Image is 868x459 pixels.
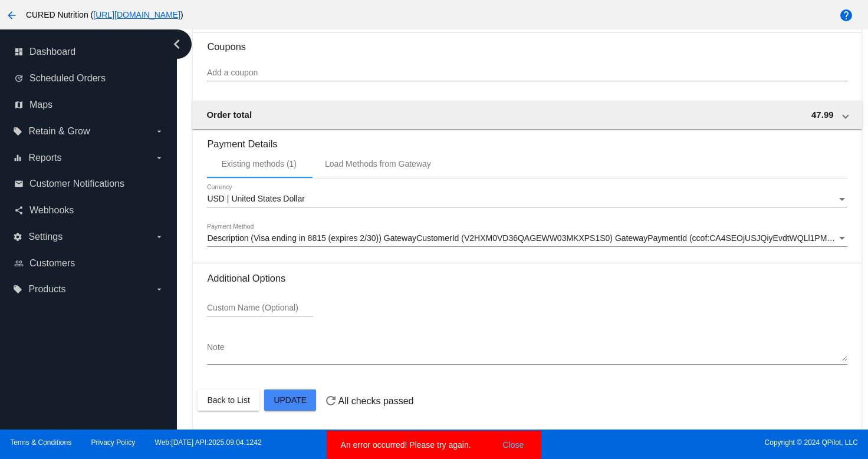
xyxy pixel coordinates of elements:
mat-expansion-panel-header: Order total 47.99 [192,101,862,129]
span: Customers [29,258,75,269]
a: Privacy Policy [91,438,136,447]
a: [URL][DOMAIN_NAME] [93,10,180,19]
span: CURED Nutrition ( ) [26,10,183,19]
input: Add a coupon [207,68,847,78]
button: Close [499,439,528,451]
a: people_outline Customers [14,254,164,273]
i: update [14,74,24,83]
h3: Additional Options [207,273,847,284]
i: email [14,179,24,189]
mat-icon: help [839,8,853,22]
i: local_offer [13,285,22,294]
i: arrow_drop_down [154,285,164,294]
mat-icon: arrow_back [5,8,19,22]
mat-icon: refresh [324,394,338,408]
span: Maps [29,100,52,110]
span: Products [28,284,65,295]
a: Terms & Conditions [10,438,71,447]
i: arrow_drop_down [154,127,164,136]
h3: Payment Details [207,130,847,150]
span: Update [274,395,307,405]
a: Web:[DATE] API:2025.09.04.1242 [155,438,262,447]
div: Load Methods from Gateway [325,159,431,169]
i: dashboard [14,47,24,57]
i: arrow_drop_down [154,153,164,163]
mat-select: Currency [207,194,847,204]
i: map [14,100,24,110]
span: Retain & Grow [28,126,90,137]
span: Dashboard [29,47,75,57]
button: Back to List [198,389,259,411]
span: USD | United States Dollar [207,194,304,203]
i: equalizer [13,153,22,163]
span: Order total [206,110,252,120]
h3: Coupons [207,32,847,52]
span: Reports [28,153,61,163]
a: dashboard Dashboard [14,42,164,61]
i: local_offer [13,127,22,136]
i: arrow_drop_down [154,232,164,242]
span: Settings [28,232,63,242]
a: update Scheduled Orders [14,69,164,88]
span: 47.99 [811,110,834,120]
mat-select: Payment Method [207,234,847,243]
span: Webhooks [29,205,74,216]
a: map Maps [14,95,164,114]
span: Description (Visa ending in 8815 (expires 2/30)) GatewayCustomerId (V2HXM0VD36QAGEWW03MKXPS1S0) G... [207,233,862,243]
i: settings [13,232,22,242]
i: share [14,206,24,215]
a: share Webhooks [14,201,164,220]
a: email Customer Notifications [14,174,164,193]
i: people_outline [14,259,24,268]
p: All checks passed [338,396,413,407]
input: Custom Name (Optional) [207,303,313,313]
span: Scheduled Orders [29,73,106,84]
span: Customer Notifications [29,179,124,189]
simple-snack-bar: An error occurred! Please try again. [341,439,528,451]
span: Copyright © 2024 QPilot, LLC [444,438,858,447]
div: Existing methods (1) [221,159,297,169]
i: chevron_left [167,35,186,54]
span: Back to List [207,395,249,405]
button: Update [264,389,316,411]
